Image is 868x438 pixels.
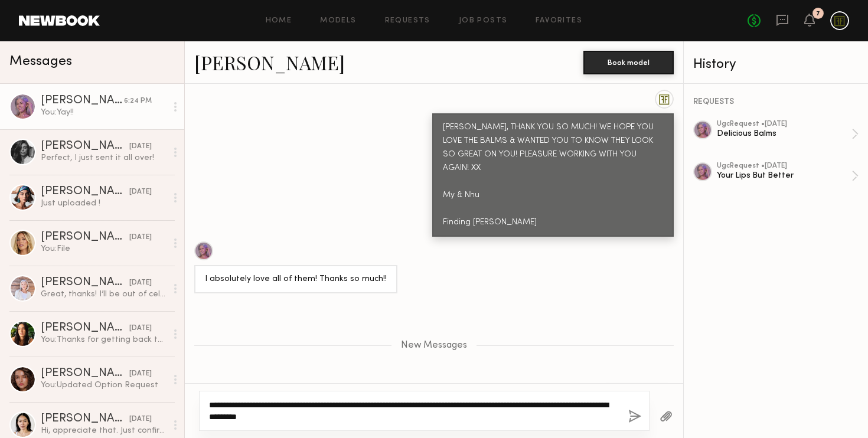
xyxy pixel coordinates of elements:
[717,162,859,189] a: ugcRequest •[DATE]Your Lips But Better
[816,11,820,17] div: 7
[717,162,851,170] div: ugc Request • [DATE]
[717,120,851,128] div: ugc Request • [DATE]
[41,243,167,254] div: You: File
[129,323,152,334] div: [DATE]
[194,50,345,75] a: [PERSON_NAME]
[41,198,167,209] div: Just uploaded !
[129,232,152,243] div: [DATE]
[41,231,129,243] div: [PERSON_NAME]
[717,120,859,148] a: ugcRequest •[DATE]Delicious Balms
[459,17,508,25] a: Job Posts
[41,425,167,436] div: Hi, appreciate that. Just confirmed it :)
[693,98,859,106] div: REQUESTS
[124,96,152,107] div: 6:24 PM
[401,341,467,351] span: New Messages
[536,17,582,25] a: Favorites
[41,277,129,289] div: [PERSON_NAME]
[693,58,859,71] div: History
[583,51,674,74] button: Book model
[41,322,129,334] div: [PERSON_NAME]
[129,368,152,380] div: [DATE]
[41,289,167,300] div: Great, thanks! I’ll be out of cell service here and there but will check messages whenever I have...
[129,414,152,425] div: [DATE]
[320,17,356,25] a: Models
[41,107,167,118] div: You: Yay!!
[41,413,129,425] div: [PERSON_NAME]
[129,141,152,152] div: [DATE]
[41,186,129,198] div: [PERSON_NAME]
[41,152,167,164] div: Perfect, I just sent it all over!
[583,57,674,67] a: Book model
[129,187,152,198] div: [DATE]
[41,380,167,391] div: You: Updated Option Request
[41,368,129,380] div: [PERSON_NAME]
[41,140,129,152] div: [PERSON_NAME]
[9,55,72,68] span: Messages
[717,170,851,181] div: Your Lips But Better
[41,95,124,107] div: [PERSON_NAME]
[443,121,663,230] div: [PERSON_NAME], THANK YOU SO MUCH! WE HOPE YOU LOVE THE BALMS & WANTED YOU TO KNOW THEY LOOK SO GR...
[205,273,387,286] div: I absolutely love all of them! Thanks so much!!
[385,17,430,25] a: Requests
[129,277,152,289] div: [DATE]
[41,334,167,345] div: You: Thanks for getting back to us! We'll keep you in mind for the next one! xx
[717,128,851,139] div: Delicious Balms
[266,17,292,25] a: Home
